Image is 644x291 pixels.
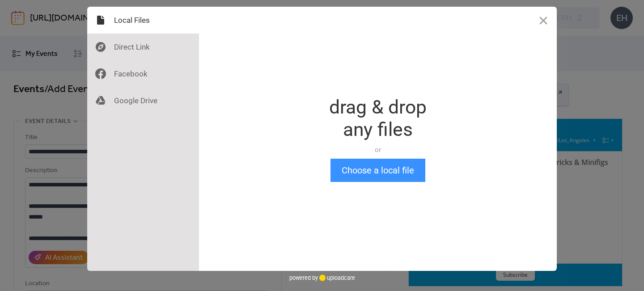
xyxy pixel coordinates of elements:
[87,87,199,114] div: Google Drive
[289,271,355,284] div: powered by
[329,145,427,154] div: or
[329,96,427,141] div: drag & drop any files
[530,7,557,34] button: Close
[318,274,355,281] a: uploadcare
[330,159,425,182] button: Choose a local file
[87,60,199,87] div: Facebook
[87,7,199,34] div: Local Files
[87,34,199,60] div: Direct Link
